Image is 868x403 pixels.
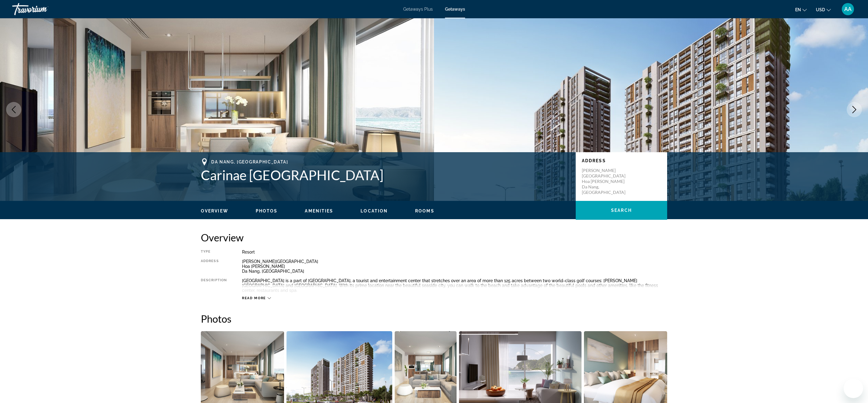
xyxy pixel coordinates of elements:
button: Read more [242,296,271,300]
div: Description [201,278,227,293]
span: Search [611,208,632,213]
span: Amenities [305,209,333,213]
h2: Photos [201,313,667,325]
p: [PERSON_NAME][GEOGRAPHIC_DATA] Hoa [PERSON_NAME] Da Nang, [GEOGRAPHIC_DATA] [582,168,631,195]
div: Type [201,250,227,254]
button: User Menu [840,3,856,16]
button: Rooms [415,208,434,214]
button: Photos [256,208,278,214]
span: Overview [201,209,228,213]
a: Getaways [445,7,465,12]
div: Address [201,259,227,274]
button: Search [576,201,667,220]
a: Travorium [12,1,73,17]
button: Next image [847,102,862,117]
p: Address [582,158,661,163]
span: USD [816,7,825,12]
div: [GEOGRAPHIC_DATA] is a part of [GEOGRAPHIC_DATA], a tourist and entertainment center that stretch... [242,278,667,293]
span: Read more [242,296,266,300]
h2: Overview [201,231,667,244]
span: Location [361,209,388,213]
span: Photos [256,209,278,213]
button: Overview [201,208,228,214]
button: Previous image [6,102,21,117]
span: Da Nang, [GEOGRAPHIC_DATA] [211,159,288,164]
button: Change language [795,5,807,14]
div: [PERSON_NAME][GEOGRAPHIC_DATA] Hoa [PERSON_NAME] Da Nang, [GEOGRAPHIC_DATA] [242,259,667,274]
span: AA [844,6,852,12]
button: Change currency [816,5,831,14]
div: Resort [242,250,667,254]
iframe: Кнопка запуска окна обмена сообщениями [844,379,863,398]
h1: Carinae [GEOGRAPHIC_DATA] [201,167,570,183]
a: Getaways Plus [403,7,433,12]
span: Rooms [415,209,434,213]
button: Location [361,208,388,214]
span: en [795,7,801,12]
button: Amenities [305,208,333,214]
